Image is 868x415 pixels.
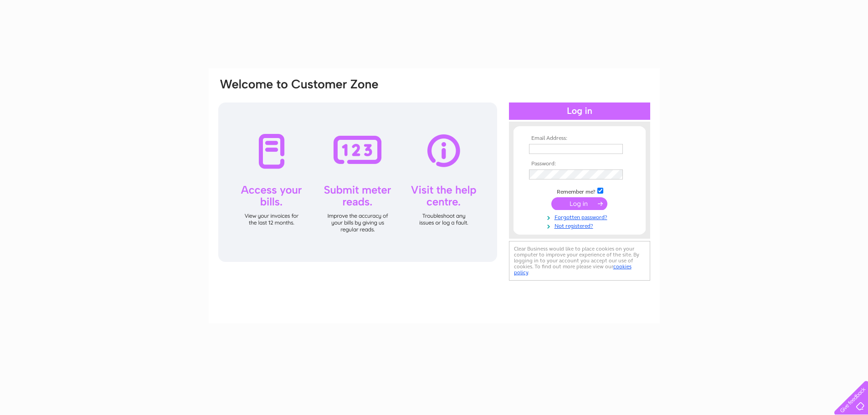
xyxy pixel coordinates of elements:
a: cookies policy [514,263,632,276]
td: Remember me? [527,186,632,195]
a: Not registered? [529,221,632,230]
a: Forgotten password? [529,212,632,221]
input: Submit [551,197,607,210]
div: Clear Business would like to place cookies on your computer to improve your experience of the sit... [509,241,650,281]
th: Email Address: [527,135,632,142]
th: Password: [527,161,632,167]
